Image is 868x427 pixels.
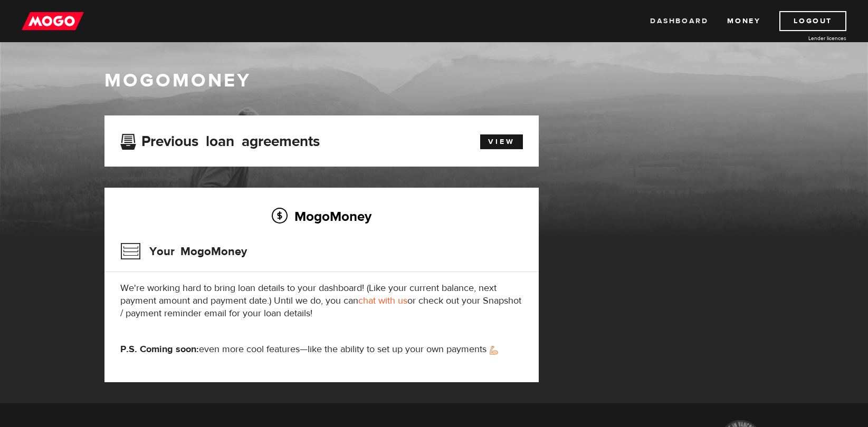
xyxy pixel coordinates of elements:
strong: P.S. Coming soon: [120,343,199,355]
img: strong arm emoji [490,346,498,355]
a: View [480,134,523,149]
a: Logout [779,11,846,31]
h3: Your MogoMoney [120,238,247,265]
a: Money [727,11,760,31]
a: chat with us [358,295,407,307]
p: even more cool features—like the ability to set up your own payments [120,343,523,356]
h1: MogoMoney [104,70,764,92]
a: Dashboard [650,11,708,31]
h2: MogoMoney [120,205,523,227]
a: Lender licences [767,34,846,42]
img: mogo_logo-11ee424be714fa7cbb0f0f49df9e16ec.png [22,11,84,31]
p: We're working hard to bring loan details to your dashboard! (Like your current balance, next paym... [120,282,523,320]
h3: Previous loan agreements [120,133,320,147]
iframe: LiveChat chat widget [657,182,868,427]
